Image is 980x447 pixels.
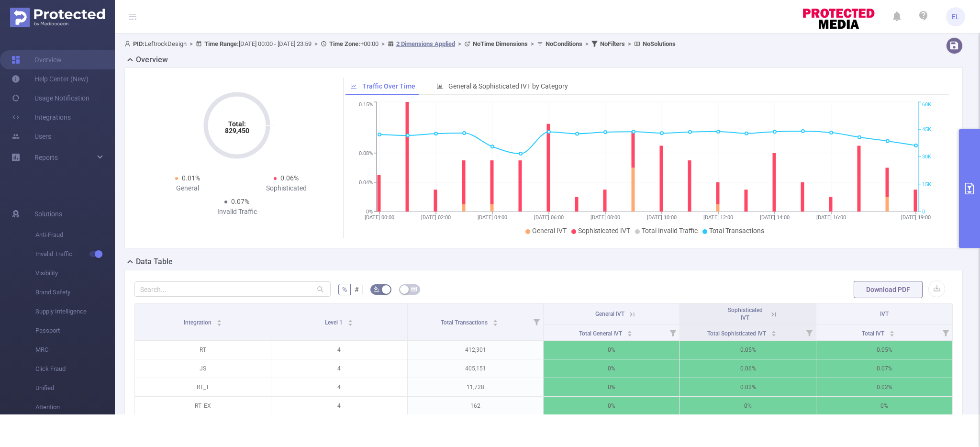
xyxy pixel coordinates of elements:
p: 4 [271,341,407,359]
p: 4 [271,397,407,415]
span: 0.06% [280,174,299,182]
a: Reports [34,148,58,167]
tspan: 0.04% [359,179,373,186]
p: 0.06% [680,359,816,378]
tspan: [DATE] 08:00 [590,214,620,221]
p: 0% [544,397,679,415]
span: > [528,40,537,47]
span: > [455,40,464,47]
i: Filter menu [530,303,543,340]
tspan: 45K [922,126,931,133]
tspan: [DATE] 04:00 [478,214,507,221]
i: icon: caret-down [771,333,777,335]
div: Sophisticated [237,183,335,193]
p: 0% [544,378,679,396]
b: No Time Dimensions [473,40,528,47]
p: RT [135,341,271,359]
p: 0.05% [816,341,952,359]
span: LeftrockDesign [DATE] 00:00 - [DATE] 23:59 +00:00 [124,40,676,47]
span: Traffic Over Time [362,82,415,90]
p: 4 [271,359,407,378]
b: No Conditions [546,40,582,47]
b: Time Zone: [329,40,360,47]
span: # [355,286,359,293]
span: General IVT [595,311,624,317]
h2: Overview [136,54,168,66]
i: icon: caret-up [216,318,222,321]
p: 162 [408,397,544,415]
span: Total Transactions [441,319,489,326]
div: Sort [771,329,777,335]
p: 0.02% [816,378,952,396]
span: Click Fraud [35,359,115,379]
tspan: 30K [922,154,931,160]
p: 11,728 [408,378,544,396]
span: Total Transactions [709,227,764,235]
div: Sort [889,329,895,335]
span: Integration [184,319,213,326]
p: JS [135,359,271,378]
i: icon: caret-up [492,318,498,321]
img: Protected Media [10,8,105,27]
p: 0.05% [680,341,816,359]
tspan: 0% [366,209,373,215]
tspan: [DATE] 19:00 [901,214,931,221]
tspan: [DATE] 16:00 [816,214,846,221]
span: > [312,40,321,47]
span: Supply Intelligence [35,302,115,321]
a: Users [11,127,51,146]
a: Integrations [11,108,71,127]
span: Unified [35,379,115,398]
span: Sophisticated IVT [578,227,630,235]
div: Sort [347,318,353,324]
i: icon: caret-down [216,322,222,325]
span: Solutions [34,204,62,223]
span: 0.07% [231,198,249,205]
i: Filter menu [666,325,679,340]
span: Total IVT [862,330,886,337]
p: 0% [816,397,952,415]
tspan: [DATE] 06:00 [534,214,564,221]
span: 0.01% [182,174,200,182]
span: Attention [35,398,115,417]
span: Total General IVT [579,330,624,337]
p: 0.02% [680,378,816,396]
span: > [379,40,388,47]
span: Anti-Fraud [35,225,115,245]
a: Usage Notification [11,89,89,108]
p: 0% [544,359,679,378]
div: Sort [627,329,633,335]
i: icon: bg-colors [374,286,379,292]
i: icon: caret-down [889,333,894,335]
div: Sort [492,318,498,324]
tspan: [DATE] 10:00 [647,214,677,221]
p: RT_T [135,378,271,396]
i: icon: caret-up [889,329,894,332]
b: Time Range: [204,40,239,47]
i: icon: line-chart [350,83,357,89]
div: Sort [216,318,222,324]
p: 0% [544,341,679,359]
tspan: 0 [922,209,925,215]
div: General [138,183,237,193]
span: General & Sophisticated IVT by Category [448,82,568,90]
span: Level 1 [325,319,344,326]
button: Download PDF [854,281,923,298]
span: Reports [34,154,58,161]
p: 4 [271,378,407,396]
span: Passport [35,321,115,340]
i: Filter menu [939,325,952,340]
p: 0.07% [816,359,952,378]
h2: Data Table [136,256,173,268]
i: icon: caret-up [771,329,777,332]
span: > [625,40,634,47]
span: MRC [35,340,115,359]
span: IVT [880,311,889,317]
u: 2 Dimensions Applied [396,40,455,47]
tspan: [DATE] 12:00 [703,214,733,221]
span: Invalid Traffic [35,245,115,264]
b: No Filters [600,40,625,47]
i: Filter menu [802,325,816,340]
tspan: [DATE] 02:00 [421,214,451,221]
span: Total Invalid Traffic [642,227,698,235]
